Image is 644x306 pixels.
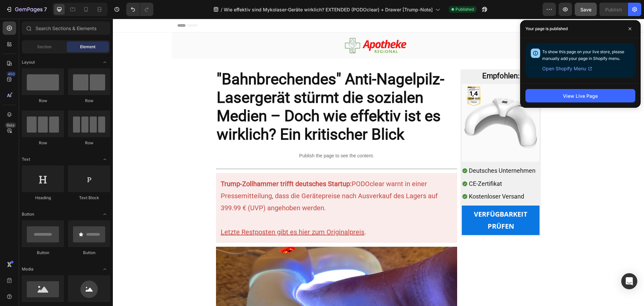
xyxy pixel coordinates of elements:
[5,123,16,128] div: Beta
[68,98,110,104] div: Row
[580,7,591,12] span: Save
[356,147,423,157] p: Deutsches Unternehmen
[575,3,597,16] button: Save
[99,154,110,165] span: Toggle open
[6,71,16,77] div: 450
[108,207,340,219] p: .
[357,189,419,214] p: Verfügbarkeit prüfen
[126,3,153,16] div: Undo/Redo
[349,52,427,63] h2: Empfohlen:
[525,25,568,32] p: Your page is published
[99,57,110,68] span: Toggle open
[37,44,52,50] span: Section
[104,51,332,125] strong: "Bahnbrechendes" Anti-Nagelpilz-Lasergerät stürmt die sozialen Medien – Doch wie effektiv ist es ...
[349,187,427,216] a: Verfügbarkeit prüfen
[108,161,239,169] strong: Trump-Zollhammer trifft deutsches Startup:
[542,49,624,61] span: To show this page on your live store, please manually add your page in Shopify menu.
[232,19,299,34] img: gempages_535147588265968561-d63b7fc4-9fa7-4e0a-a713-f0a9c9e60ef2.png
[68,140,110,146] div: Row
[22,195,64,201] div: Heading
[3,3,50,16] button: 7
[455,6,474,12] span: Published
[221,6,222,13] span: /
[224,6,433,13] span: Wie effektiv sind Mykolaser-Geräte wirklich? EXTENDED (PODOclear) + Drawer [Trump-Note]
[99,209,110,220] span: Toggle open
[22,266,33,272] span: Media
[108,209,252,217] a: Letzte Restposten gibt es hier zum Originalpreis
[356,172,423,183] p: Kostenloser Versand
[605,6,622,13] div: Publish
[68,195,110,201] div: Text Block
[563,92,598,99] div: View Live Page
[621,273,637,289] div: Open Intercom Messenger
[108,159,340,195] p: PODOclear warnt in einer Pressemitteilung, dass die Gerätepreise nach Ausverkauf des Lagers auf 3...
[68,250,110,256] div: Button
[44,5,47,13] p: 7
[22,98,64,104] div: Row
[99,264,110,275] span: Toggle open
[103,134,344,141] p: Publish the page to see the content.
[22,250,64,256] div: Button
[107,158,340,220] div: Rich Text Editor. Editing area: main
[22,140,64,146] div: Row
[599,3,628,16] button: Publish
[113,19,644,306] iframe: Design area
[22,21,110,35] input: Search Sections & Elements
[22,59,35,65] span: Layout
[22,211,34,217] span: Button
[80,44,95,50] span: Element
[356,160,423,170] p: CE-Zertifikat
[22,156,30,162] span: Text
[525,89,635,102] button: View Live Page
[542,65,586,73] span: Open Shopify Menu
[349,65,427,143] img: gempages_535147588265968561-cd4aaa22-f2b8-4a60-a6e8-88cbc28a825a.webp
